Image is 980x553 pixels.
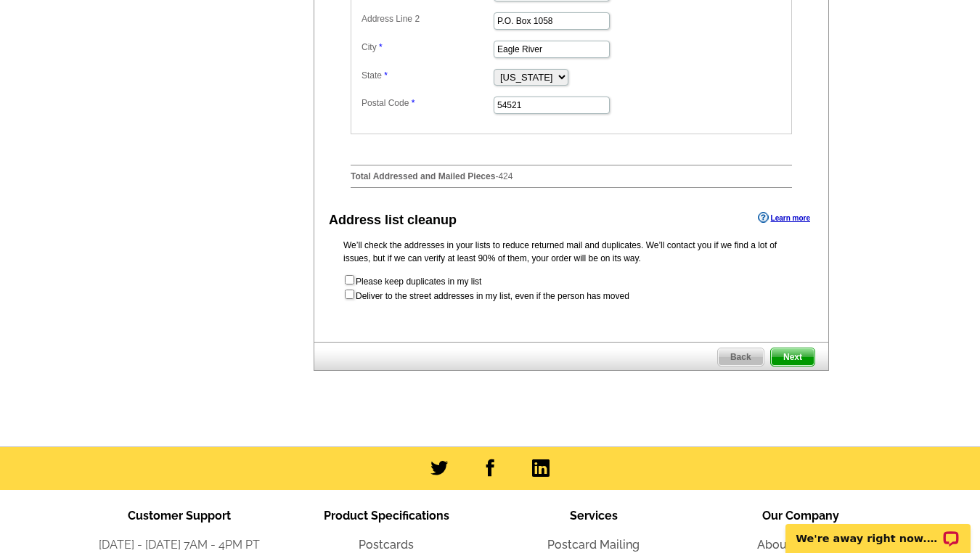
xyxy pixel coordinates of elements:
a: Postcard Mailing [547,538,640,552]
iframe: LiveChat chat widget [776,507,980,553]
span: Customer Support [128,509,231,523]
span: Services [570,509,618,523]
strong: Total Addressed and Mailed Pieces [351,171,495,181]
form: Please keep duplicates in my list Deliver to the street addresses in my list, even if the person ... [343,274,799,303]
span: 424 [498,171,513,181]
a: Learn more [758,212,810,224]
label: Address Line 2 [362,12,492,25]
label: City [362,41,492,54]
span: Next [771,348,814,366]
a: Back [717,348,764,366]
a: Postcards [359,538,414,552]
p: We’ll check the addresses in your lists to reduce returned mail and duplicates. We’ll contact you... [343,239,799,265]
div: Address list cleanup [329,210,457,230]
span: Product Specifications [324,509,449,523]
span: Our Company [762,509,839,523]
label: Postal Code [362,97,492,110]
span: Back [718,348,764,366]
label: State [362,69,492,82]
a: About the Team [757,538,844,552]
